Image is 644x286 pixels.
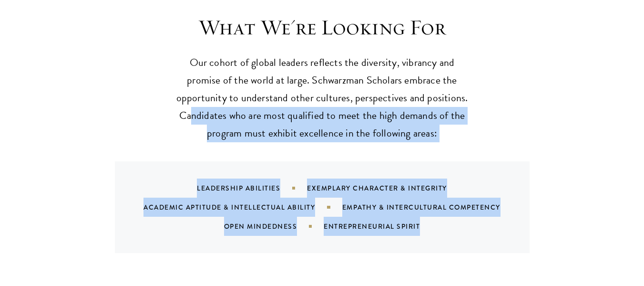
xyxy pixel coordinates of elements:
[342,202,524,212] div: Empathy & Intercultural Competency
[324,222,444,231] div: Entrepreneurial Spirit
[174,14,470,41] h3: What We're Looking For
[224,222,324,231] div: Open Mindedness
[174,54,470,142] p: Our cohort of global leaders reflects the diversity, vibrancy and promise of the world at large. ...
[197,183,307,193] div: Leadership Abilities
[307,183,471,193] div: Exemplary Character & Integrity
[143,202,342,212] div: Academic Aptitude & Intellectual Ability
